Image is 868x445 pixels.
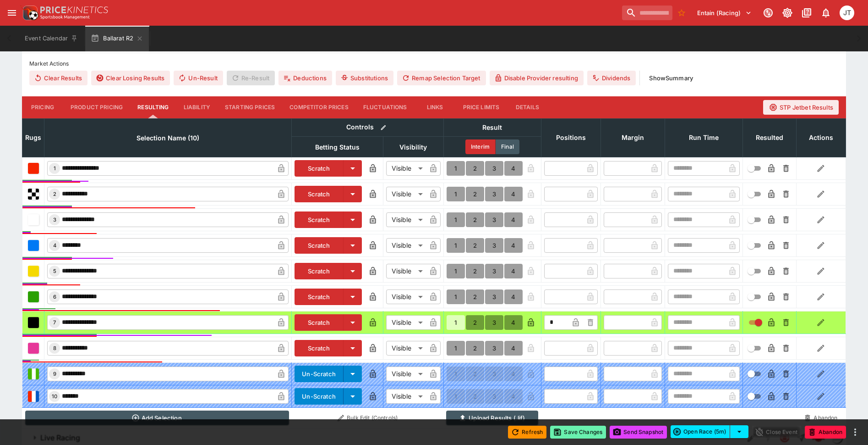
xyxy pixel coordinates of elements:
[91,71,170,85] button: Clear Losing Results
[798,5,815,21] button: Documentation
[447,161,465,176] button: 1
[386,161,426,176] div: Visible
[51,294,58,300] span: 6
[40,15,90,19] img: Sportsbook Management
[466,212,484,227] button: 2
[174,71,223,85] button: Un-Result
[85,26,149,51] button: Ballarat R2
[485,212,503,227] button: 3
[466,315,484,330] button: 2
[447,212,465,227] button: 1
[29,71,87,85] button: Clear Results
[292,118,444,136] th: Controls
[496,139,519,154] button: Final
[504,212,523,227] button: 4
[295,289,344,305] button: Scratch
[507,96,548,118] button: Details
[227,71,275,85] span: Re-Result
[550,426,606,439] button: Save Changes
[818,5,834,21] button: Notifications
[386,238,426,253] div: Visible
[466,187,484,201] button: 2
[25,411,289,425] button: Add Selection
[51,191,58,197] span: 2
[305,142,370,153] span: Betting Status
[485,238,503,253] button: 3
[51,217,58,223] span: 3
[51,268,58,274] span: 5
[130,96,176,118] button: Resulting
[587,71,636,85] button: Dividends
[4,5,20,21] button: open drawer
[447,341,465,356] button: 1
[386,187,426,201] div: Visible
[465,139,496,154] button: Interim
[386,367,426,381] div: Visible
[282,96,356,118] button: Competitor Prices
[386,212,426,227] div: Visible
[447,289,465,304] button: 1
[295,186,344,202] button: Scratch
[377,122,389,133] button: Bulk edit
[610,426,667,439] button: Send Snapshot
[456,96,507,118] button: Price Limits
[386,315,426,330] div: Visible
[51,319,58,326] span: 7
[504,264,523,278] button: 4
[665,118,742,157] th: Run Time
[447,187,465,201] button: 1
[176,96,218,118] button: Liability
[295,237,344,254] button: Scratch
[504,238,523,253] button: 4
[389,142,437,153] span: Visibility
[485,264,503,278] button: 3
[840,6,854,20] div: Josh Tanner
[386,341,426,356] div: Visible
[447,264,465,278] button: 1
[485,289,503,304] button: 3
[692,6,757,20] button: Select Tenant
[466,341,484,356] button: 2
[742,118,796,157] th: Resulted
[622,6,672,20] input: search
[40,6,108,13] img: PriceKinetics
[295,314,344,331] button: Scratch
[504,289,523,304] button: 4
[760,5,776,21] button: Connected to PK
[485,341,503,356] button: 3
[295,263,344,279] button: Scratch
[466,161,484,176] button: 2
[51,371,58,377] span: 9
[837,3,857,23] button: Josh Tanner
[295,388,344,405] button: Un-Scratch
[490,71,584,85] button: Disable Provider resulting
[126,133,209,144] span: Selection Name (10)
[504,341,523,356] button: 4
[541,118,601,157] th: Positions
[671,425,730,438] button: Open Race (5m)
[50,393,59,400] span: 10
[336,71,393,85] button: Substitutions
[295,366,344,382] button: Un-Scratch
[20,4,38,22] img: PriceKinetics Logo
[29,57,839,71] label: Market Actions
[415,96,456,118] button: Links
[671,425,748,438] div: split button
[386,264,426,278] div: Visible
[508,426,546,439] button: Refresh
[601,118,665,157] th: Margin
[22,96,63,118] button: Pricing
[356,96,415,118] button: Fluctuations
[51,242,58,249] span: 4
[295,340,344,356] button: Scratch
[295,411,441,425] button: Bulk Edit (Controls)
[779,5,796,21] button: Toggle light/dark mode
[446,411,538,425] button: Upload Results (.lif)
[51,345,58,351] span: 8
[796,118,846,157] th: Actions
[763,100,839,115] button: STP Jetbet Results
[730,425,748,438] button: select merge strategy
[19,26,83,51] button: Event Calendar
[22,118,44,157] th: Rugs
